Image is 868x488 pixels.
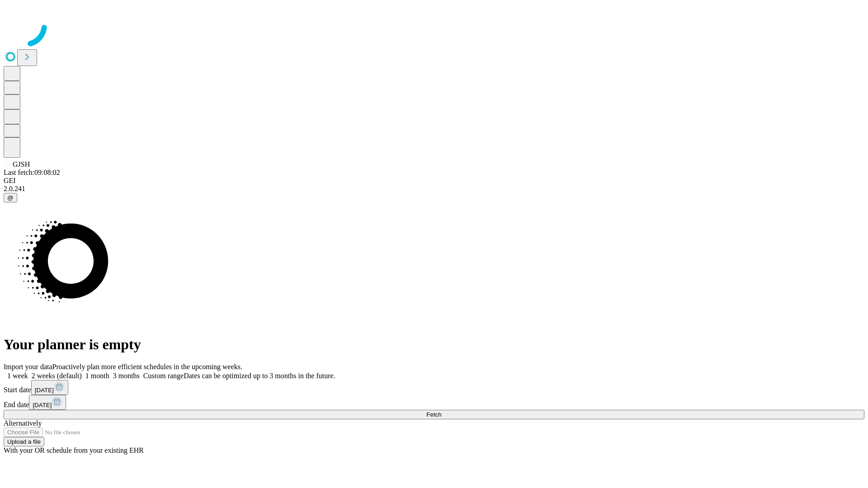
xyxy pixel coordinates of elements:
[31,380,68,395] button: [DATE]
[13,160,30,168] span: GJSH
[4,193,17,202] button: @
[7,372,28,380] span: 1 week
[4,185,864,193] div: 2.0.241
[33,402,52,408] span: [DATE]
[4,410,864,419] button: Fetch
[29,395,66,410] button: [DATE]
[35,387,54,394] span: [DATE]
[32,372,82,380] span: 2 weeks (default)
[4,446,144,454] span: With your OR schedule from your existing EHR
[4,437,44,446] button: Upload a file
[4,395,864,410] div: End date
[4,169,60,176] span: Last fetch: 09:08:02
[7,194,14,201] span: @
[85,372,109,380] span: 1 month
[113,372,140,380] span: 3 months
[4,419,42,427] span: Alternatively
[52,363,242,371] span: Proactively plan more efficient schedules in the upcoming weeks.
[143,372,184,380] span: Custom range
[4,336,864,353] h1: Your planner is empty
[4,363,52,371] span: Import your data
[426,411,441,418] span: Fetch
[4,380,864,395] div: Start date
[4,177,864,185] div: GEI
[184,372,335,380] span: Dates can be optimized up to 3 months in the future.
